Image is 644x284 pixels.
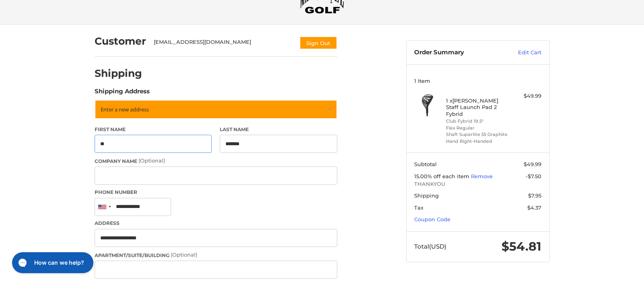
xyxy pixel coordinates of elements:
[171,251,197,258] small: (Optional)
[414,161,437,167] span: Subtotal
[471,173,493,179] a: Remove
[95,251,337,259] label: Apartment/Suite/Building
[95,100,337,119] a: Enter or select a different address
[446,138,508,145] li: Hand Right-Handed
[502,239,541,254] span: $54.81
[138,157,165,164] small: (Optional)
[95,198,114,216] div: United States: +1
[8,249,96,276] iframe: Gorgias live chat messenger
[446,118,508,125] li: Club Fybrid 19.5°
[527,204,541,211] span: $4.37
[414,192,439,199] span: Shipping
[95,67,142,80] h2: Shipping
[95,189,337,196] label: Phone Number
[501,49,541,57] a: Edit Cart
[414,180,541,188] span: THANKYOU
[510,92,541,100] div: $49.99
[446,125,508,132] li: Flex Regular
[414,49,501,57] h3: Order Summary
[95,220,337,227] label: Address
[154,38,291,49] div: [EMAIL_ADDRESS][DOMAIN_NAME]
[95,157,337,165] label: Company Name
[414,204,423,211] span: Tax
[446,131,508,138] li: Shaft Superlite 55 Graphite
[446,97,508,117] h4: 1 x [PERSON_NAME] Staff Launch Pad 2 Fybrid
[95,35,146,47] h2: Customer
[414,243,446,250] span: Total (USD)
[220,126,337,133] label: Last Name
[101,106,149,113] span: Enter a new address
[414,78,541,84] h3: 1 Item
[414,216,450,222] a: Coupon Code
[578,262,644,284] iframe: Google Customer Reviews
[528,192,541,199] span: $7.95
[526,173,541,179] span: -$7.50
[299,36,337,49] button: Sign Out
[524,161,541,167] span: $49.99
[414,173,471,179] span: 15.00% off each item
[95,87,150,100] legend: Shipping Address
[95,126,212,133] label: First Name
